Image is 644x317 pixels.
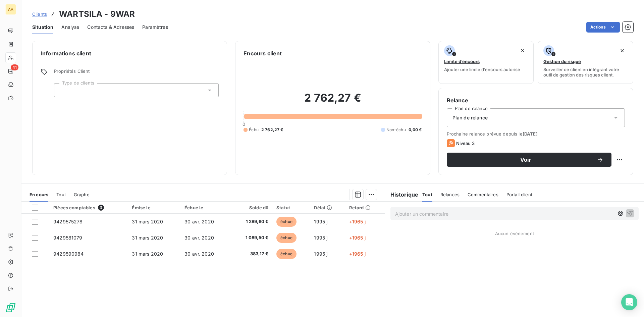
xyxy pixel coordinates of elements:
span: échue [276,233,297,243]
div: Statut [276,205,306,210]
span: Tout [422,192,432,197]
span: +1965 j [349,235,366,241]
img: Logo LeanPay [5,302,16,313]
span: Plan de relance [452,114,488,121]
h6: Historique [385,191,419,199]
div: Solde dû [235,205,268,210]
span: Aucun évènement [495,231,534,236]
span: échue [276,249,297,259]
span: 1995 j [314,219,327,224]
div: Pièces comptables [53,205,124,211]
span: Commentaires [468,192,498,197]
span: Graphe [74,192,90,197]
span: 9429590984 [53,251,84,257]
div: Délai [314,205,341,210]
span: Niveau 3 [456,141,475,146]
span: Non-échu [386,127,406,133]
span: 383,17 € [235,251,268,257]
input: Ajouter une valeur [60,87,65,93]
div: Échue le [184,205,227,210]
span: 9429575278 [53,219,83,224]
span: 31 mars 2020 [132,251,163,257]
button: Limite d’encoursAjouter une limite d’encours autorisé [438,41,534,84]
button: Actions [586,22,620,33]
span: Situation [32,24,53,31]
span: +1965 j [349,251,366,257]
span: Analyse [61,24,79,31]
div: Retard [349,205,381,210]
span: Ajouter une limite d’encours autorisé [444,67,520,72]
span: 41 [11,64,18,70]
span: Clients [32,11,47,17]
span: Propriétés Client [54,68,219,78]
span: 1 089,50 € [235,234,268,241]
a: Clients [32,11,47,17]
button: Gestion du risqueSurveiller ce client en intégrant votre outil de gestion des risques client. [538,41,633,84]
span: 1995 j [314,235,327,241]
span: En cours [30,192,48,197]
span: 0,00 € [409,127,422,133]
span: 0 [243,121,245,127]
span: 31 mars 2020 [132,219,163,224]
div: Open Intercom Messenger [621,294,637,310]
span: Tout [56,192,66,197]
span: 30 avr. 2020 [184,235,214,241]
span: échue [276,217,297,227]
span: 1995 j [314,251,327,257]
span: Portail client [506,192,532,197]
span: Échu [249,127,259,133]
div: Émise le [132,205,176,210]
h2: 2 762,27 € [244,91,422,111]
span: +1965 j [349,219,366,224]
span: Prochaine relance prévue depuis le [447,131,625,137]
span: Limite d’encours [444,59,480,64]
span: 2 762,27 € [261,127,283,133]
h6: Informations client [41,49,219,57]
h6: Relance [447,96,625,104]
span: [DATE] [523,131,538,137]
h3: WARTSILA - 9WAR [59,8,135,20]
span: 31 mars 2020 [132,235,163,241]
span: Surveiller ce client en intégrant votre outil de gestion des risques client. [543,67,628,77]
span: Contacts & Adresses [87,24,134,31]
span: Gestion du risque [543,59,581,64]
span: Voir [455,157,597,162]
button: Voir [447,153,611,167]
span: 30 avr. 2020 [184,251,214,257]
span: 30 avr. 2020 [184,219,214,224]
span: 1 289,60 € [235,218,268,225]
h6: Encours client [244,49,282,57]
span: Relances [440,192,460,197]
div: AA [5,4,16,15]
span: 9429581079 [53,235,83,241]
span: 3 [98,205,104,211]
span: Paramètres [142,24,168,31]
